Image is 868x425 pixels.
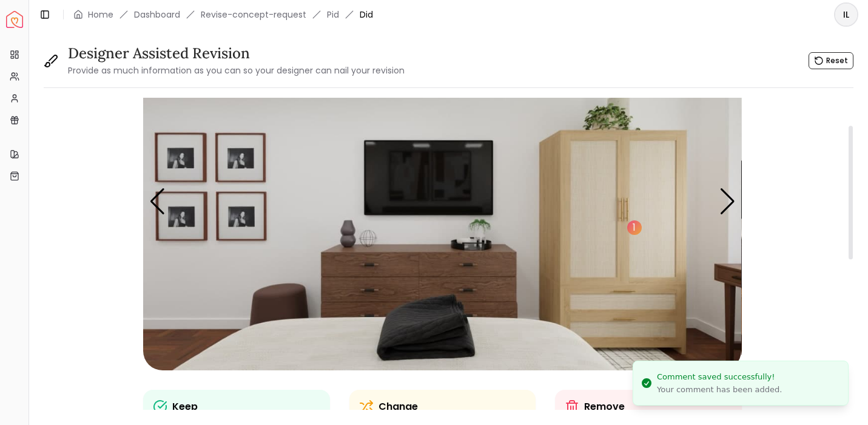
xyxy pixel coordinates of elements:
img: 68bc4579511f0d0012071122 [143,33,741,370]
p: Change [378,399,418,414]
nav: breadcrumb [73,8,373,21]
span: IL [835,4,857,25]
div: 3 / 5 [143,33,741,370]
h3: Designer Assisted Revision [68,44,405,63]
img: Spacejoy Logo [6,11,23,28]
a: Pid [327,8,339,21]
button: IL [834,2,858,27]
a: Dashboard [134,8,180,21]
span: Did [360,8,373,21]
small: Provide as much information as you can so your designer can nail your revision [68,64,405,76]
a: Home [88,8,113,21]
p: Remove [584,399,625,414]
div: Carousel [143,33,741,370]
button: Reset [809,52,853,69]
a: Revise-concept-request [201,8,306,21]
div: 1 [627,220,642,235]
div: Next slide [719,188,736,215]
div: Previous slide [149,188,166,215]
div: Your comment has been added. [657,384,782,395]
a: Spacejoy [6,11,23,28]
p: Keep [172,399,198,414]
div: Comment saved successfully! [657,371,782,383]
